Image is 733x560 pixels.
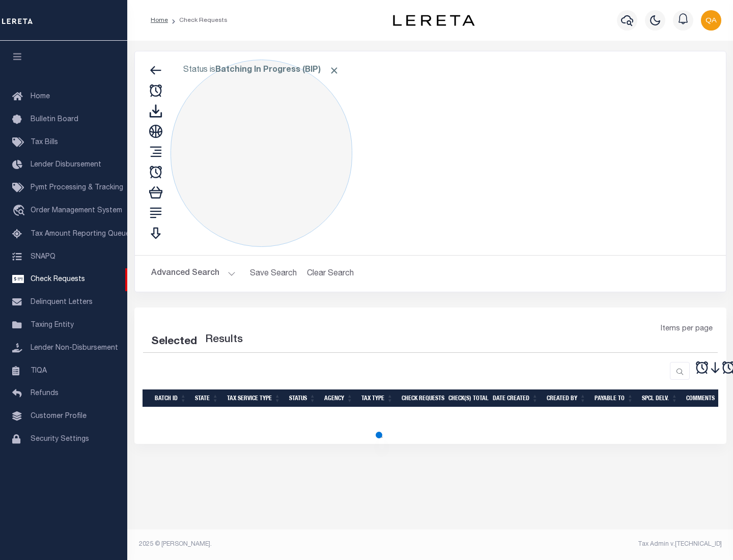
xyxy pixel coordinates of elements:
[31,276,85,283] span: Check Requests
[31,231,130,238] span: Tax Amount Reporting Queue
[31,413,87,420] span: Customer Profile
[12,205,29,218] i: travel_explore
[151,334,197,350] div: Selected
[393,15,474,26] img: logo-dark.svg
[31,161,101,169] span: Lender Disbursement
[31,436,89,443] span: Security Settings
[398,389,444,407] th: Check Requests
[31,139,58,146] span: Tax Bills
[31,93,50,100] span: Home
[682,389,728,407] th: Comments
[661,324,713,335] span: Items per page
[285,389,320,407] th: Status
[31,116,78,123] span: Bulletin Board
[205,332,243,348] label: Results
[31,184,123,191] span: Pymt Processing & Tracking
[31,253,55,260] span: SNAPQ
[31,390,59,397] span: Refunds
[31,345,118,352] span: Lender Non-Disbursement
[444,389,489,407] th: Check(s) Total
[438,540,722,549] div: Tax Admin v.[TECHNICAL_ID]
[543,389,590,407] th: Created By
[223,389,285,407] th: Tax Service Type
[329,65,340,76] span: Click to Remove
[638,389,682,407] th: Spcl Delv.
[191,389,223,407] th: State
[31,322,74,329] span: Taxing Entity
[320,389,357,407] th: Agency
[168,16,228,25] li: Check Requests
[151,17,168,23] a: Home
[590,389,638,407] th: Payable To
[489,389,543,407] th: Date Created
[303,264,358,284] button: Clear Search
[701,10,721,31] img: svg+xml;base64,PHN2ZyB4bWxucz0iaHR0cDovL3d3dy53My5vcmcvMjAwMC9zdmciIHBvaW50ZXItZXZlbnRzPSJub25lIi...
[31,207,122,214] span: Order Management System
[31,367,47,374] span: TIQA
[171,60,352,247] div: Click to Edit
[131,540,431,549] div: 2025 © [PERSON_NAME].
[215,66,340,74] b: Batching In Progress (BIP)
[151,264,236,284] button: Advanced Search
[244,264,303,284] button: Save Search
[357,389,398,407] th: Tax Type
[31,299,93,306] span: Delinquent Letters
[151,389,191,407] th: Batch Id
